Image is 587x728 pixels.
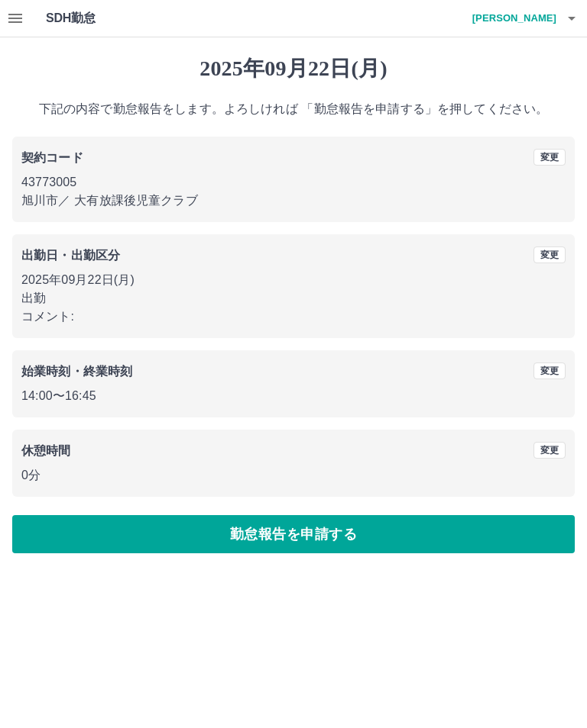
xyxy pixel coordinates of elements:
p: 14:00 〜 16:45 [21,387,566,405]
p: 出勤 [21,289,566,308]
b: 契約コード [21,151,83,164]
h1: 2025年09月22日(月) [12,56,575,82]
button: 勤怠報告を申請する [12,515,575,553]
button: 変更 [533,149,566,166]
p: 43773005 [21,173,566,192]
b: 始業時刻・終業時刻 [21,365,132,378]
p: コメント: [21,308,566,326]
p: 下記の内容で勤怠報告をします。よろしければ 「勤怠報告を申請する」を押してください。 [12,100,575,118]
b: 出勤日・出勤区分 [21,249,120,262]
button: 変更 [533,362,566,379]
button: 変更 [533,442,566,459]
b: 休憩時間 [21,444,71,457]
p: 旭川市 ／ 大有放課後児童クラブ [21,192,566,210]
p: 2025年09月22日(月) [21,271,566,289]
button: 変更 [533,246,566,263]
p: 0分 [21,466,566,485]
